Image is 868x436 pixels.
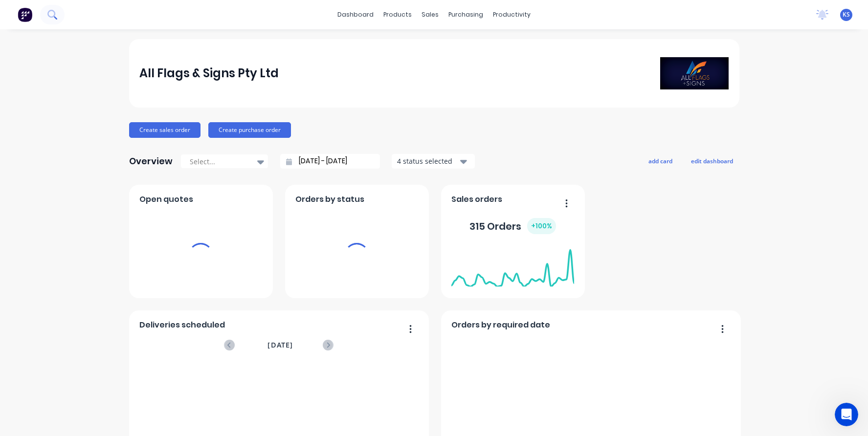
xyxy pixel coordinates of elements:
div: productivity [488,7,535,22]
img: Factory [18,7,32,22]
button: Create purchase order [208,122,291,138]
div: All Flags & Signs Pty Ltd [139,64,279,83]
button: add card [642,154,679,167]
div: Overview [129,152,173,171]
div: 4 status selected [397,156,459,166]
span: Orders by status [295,194,364,205]
a: dashboard [333,7,378,22]
div: sales [417,7,444,22]
img: All Flags & Signs Pty Ltd [660,57,729,89]
div: 315 Orders [469,218,556,234]
button: Create sales order [129,122,200,138]
div: + 100 % [527,218,556,234]
span: Open quotes [139,194,193,205]
span: Sales orders [451,194,502,205]
span: Deliveries scheduled [139,319,225,331]
button: 4 status selected [392,154,475,169]
iframe: Intercom live chat [835,403,858,426]
span: [DATE] [267,340,293,350]
div: purchasing [444,7,488,22]
button: edit dashboard [685,154,739,167]
div: products [378,7,417,22]
span: KS [843,10,850,19]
